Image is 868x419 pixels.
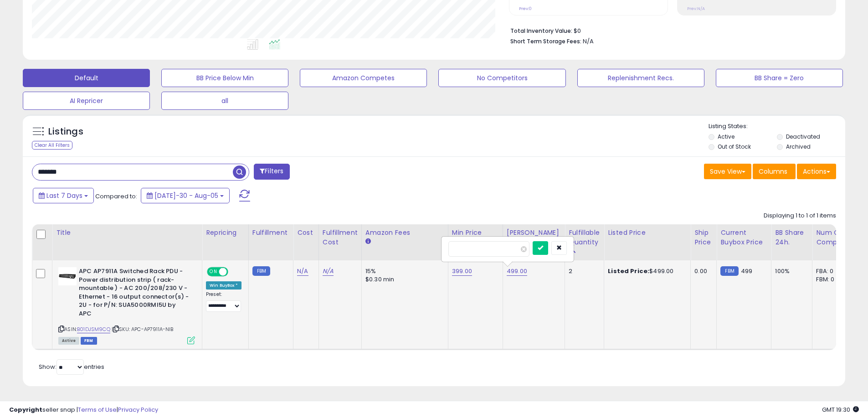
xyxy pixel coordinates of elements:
[510,37,581,45] b: Short Term Storage Fees:
[577,69,704,87] button: Replenishment Recs.
[154,191,218,200] span: [DATE]-30 - Aug-05
[786,143,811,150] label: Archived
[300,69,427,87] button: Amazon Competes
[58,337,79,345] span: All listings currently available for purchase on Amazon
[720,266,738,276] small: FBM
[9,406,158,414] div: seller snap | |
[718,133,734,140] label: Active
[58,267,195,343] div: ASIN:
[797,164,836,179] button: Actions
[608,267,649,275] b: Listed Price:
[365,275,441,284] div: $0.30 min
[687,6,705,11] small: Prev: N/A
[23,92,150,110] button: AI Repricer
[507,267,527,276] a: 499.00
[775,267,805,275] div: 100%
[141,188,230,203] button: [DATE]-30 - Aug-05
[438,69,565,87] button: No Competitors
[297,228,315,238] div: Cost
[759,167,787,176] span: Columns
[58,267,77,285] img: 3132Bzt8LUL._SL40_.jpg
[23,69,150,87] button: Default
[569,267,597,275] div: 2
[365,267,441,275] div: 15%
[227,268,241,276] span: OFF
[48,125,83,138] h5: Listings
[297,267,308,276] a: N/A
[775,228,808,247] div: BB Share 24h.
[716,69,843,87] button: BB Share = Zero
[32,141,72,150] div: Clear All Filters
[786,133,820,140] label: Deactivated
[161,69,288,87] button: BB Price Below Min
[816,267,846,275] div: FBA: 0
[206,291,241,312] div: Preset:
[81,337,97,345] span: FBM
[206,281,241,290] div: Win BuyBox *
[365,228,444,238] div: Amazon Fees
[704,164,751,179] button: Save View
[709,122,845,131] p: Listing States:
[816,228,849,247] div: Num of Comp.
[741,267,752,275] span: 499
[323,228,358,247] div: Fulfillment Cost
[822,405,859,414] span: 2025-08-16 19:30 GMT
[519,6,532,11] small: Prev: 0
[77,326,110,333] a: B01DJSM9CQ
[161,92,288,110] button: all
[118,405,158,414] a: Privacy Policy
[78,405,117,414] a: Terms of Use
[112,326,174,333] span: | SKU: APC-AP7911A-NIB
[254,164,289,180] button: Filters
[56,228,198,238] div: Title
[816,275,846,284] div: FBM: 0
[208,268,219,276] span: ON
[252,266,270,276] small: FBM
[608,228,687,238] div: Listed Price
[39,362,104,371] span: Show: entries
[452,267,472,276] a: 399.00
[694,267,709,275] div: 0.00
[452,228,499,238] div: Min Price
[764,212,836,220] div: Displaying 1 to 1 of 1 items
[510,27,572,35] b: Total Inventory Value:
[694,228,713,247] div: Ship Price
[252,228,289,238] div: Fulfillment
[569,228,600,247] div: Fulfillable Quantity
[510,25,829,36] li: $0
[753,164,796,179] button: Columns
[79,267,190,320] b: APC AP7911A Switched Rack PDU - Power distribution strip ( rack-mountable ) - AC 200/208/230 V - ...
[720,228,767,247] div: Current Buybox Price
[718,143,751,150] label: Out of Stock
[583,37,594,46] span: N/A
[95,192,137,201] span: Compared to:
[46,191,82,200] span: Last 7 Days
[323,267,334,276] a: N/A
[33,188,94,203] button: Last 7 Days
[365,238,371,246] small: Amazon Fees.
[507,228,561,238] div: [PERSON_NAME]
[206,228,245,238] div: Repricing
[9,405,42,414] strong: Copyright
[608,267,683,275] div: $499.00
